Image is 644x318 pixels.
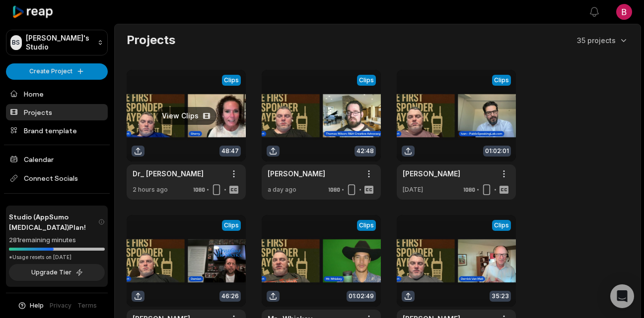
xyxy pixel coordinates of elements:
a: Projects [6,104,108,120]
a: [PERSON_NAME] [403,168,460,179]
a: Privacy [50,301,72,310]
button: Create Project [6,63,108,80]
button: Help [17,301,44,310]
div: Open Intercom Messenger [610,284,634,308]
div: *Usage resets on [DATE] [9,254,105,261]
div: 281 remaining minutes [9,235,105,245]
span: Help [30,301,44,310]
h2: Projects [127,32,175,48]
button: Upgrade Tier [9,264,105,281]
button: 35 projects [577,35,629,46]
a: [PERSON_NAME] [268,168,325,179]
a: Terms [77,301,97,310]
div: BS [10,35,22,50]
a: Dr_ [PERSON_NAME] [133,168,204,179]
a: Home [6,86,108,102]
span: Studio (AppSumo [MEDICAL_DATA]) Plan! [9,212,98,232]
a: Calendar [6,151,108,167]
a: Brand template [6,122,108,139]
span: Connect Socials [6,169,108,187]
p: [PERSON_NAME]'s Studio [26,34,93,52]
